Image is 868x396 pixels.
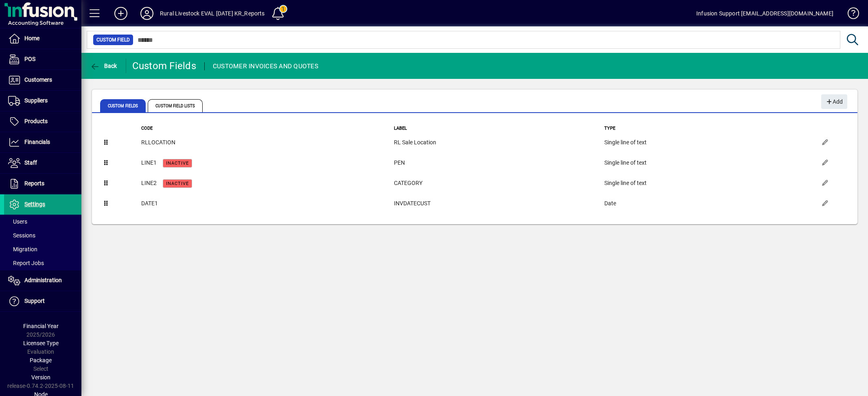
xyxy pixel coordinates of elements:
[141,173,393,194] td: LINE2
[4,153,81,173] a: Staff
[31,374,50,381] span: Version
[24,159,37,166] span: Staff
[604,173,815,194] td: Single line of text
[4,49,81,70] a: POS
[825,95,843,109] span: Add
[166,181,189,186] span: Inactive
[394,125,604,133] th: Label
[134,6,160,21] button: Profile
[4,291,81,311] a: Support
[4,228,81,242] a: Sessions
[24,180,44,187] span: Reports
[96,36,130,44] span: Custom Field
[141,194,393,214] td: DATE1
[8,232,35,239] span: Sessions
[4,174,81,194] a: Reports
[604,194,815,214] td: Date
[108,6,134,21] button: Add
[821,94,847,109] button: Add
[24,118,48,124] span: Products
[4,70,81,90] a: Customers
[23,323,59,329] span: Financial Year
[23,340,59,346] span: Licensee Type
[696,7,833,20] div: Infusion Support [EMAIL_ADDRESS][DOMAIN_NAME]
[166,161,189,166] span: Inactive
[24,139,50,145] span: Financials
[81,59,126,73] app-page-header-button: Back
[815,153,835,173] button: Edit
[88,59,119,73] button: Back
[24,76,52,83] span: Customers
[604,153,815,173] td: Single line of text
[604,125,815,133] th: Type
[815,194,835,213] button: Edit
[815,133,835,152] button: Edit
[24,97,48,104] span: Suppliers
[815,174,835,193] button: Edit
[8,218,27,225] span: Users
[842,2,858,28] a: Knowledge Base
[132,59,196,72] div: Custom Fields
[148,99,203,112] span: Custom Field Lists
[100,99,146,112] span: Custom Fields
[604,133,815,153] td: Single line of text
[141,133,393,153] td: RLLOCATION
[141,125,393,133] th: Code
[394,194,604,214] td: INVDATECUST
[24,35,39,41] span: Home
[213,60,318,73] div: CUSTOMER INVOICES AND QUOTES
[24,298,45,304] span: Support
[4,215,81,228] a: Users
[8,246,37,252] span: Migration
[30,357,52,363] span: Package
[24,277,62,283] span: Administration
[4,256,81,270] a: Report Jobs
[4,91,81,111] a: Suppliers
[394,133,604,153] td: RL Sale Location
[394,153,604,173] td: PEN
[4,132,81,152] a: Financials
[90,63,117,69] span: Back
[24,201,45,207] span: Settings
[8,260,44,266] span: Report Jobs
[394,173,604,194] td: CATEGORY
[4,111,81,132] a: Products
[4,242,81,256] a: Migration
[4,28,81,49] a: Home
[24,56,35,62] span: POS
[141,153,393,173] td: LINE1
[4,270,81,291] a: Administration
[160,7,265,20] div: Rural Livestock EVAL [DATE] KR_Reports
